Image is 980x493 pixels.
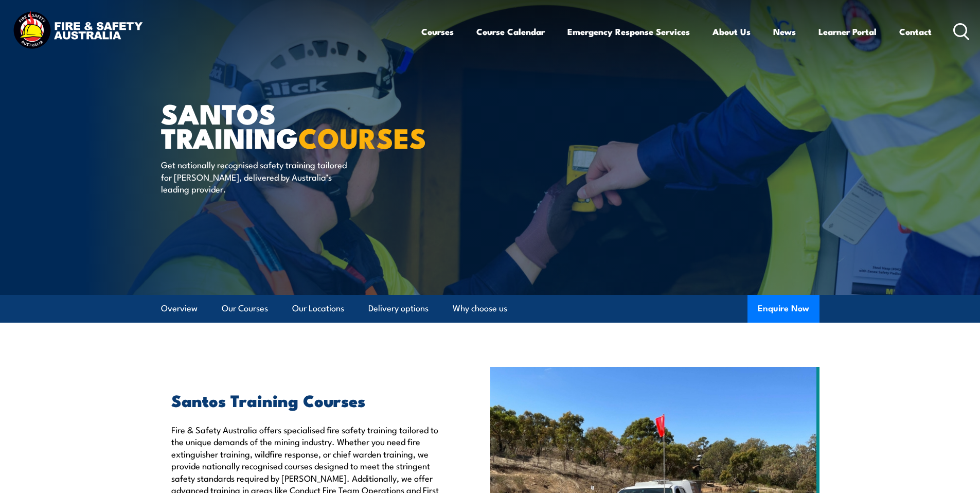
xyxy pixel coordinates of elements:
[161,295,198,322] a: Overview
[368,295,429,322] a: Delivery options
[171,393,443,407] h2: Santos Training Courses
[298,115,426,158] strong: COURSES
[899,18,932,45] a: Contact
[712,18,751,45] a: About Us
[747,295,819,323] button: Enquire Now
[222,295,268,322] a: Our Courses
[773,18,796,45] a: News
[161,101,415,149] h1: Santos Training
[161,159,349,195] p: Get nationally recognised safety training tailored for [PERSON_NAME], delivered by Australia’s le...
[476,18,545,45] a: Course Calendar
[818,18,877,45] a: Learner Portal
[567,18,690,45] a: Emergency Response Services
[453,295,507,322] a: Why choose us
[292,295,344,322] a: Our Locations
[421,18,454,45] a: Courses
